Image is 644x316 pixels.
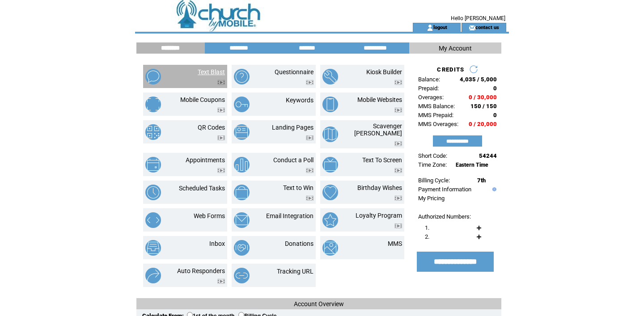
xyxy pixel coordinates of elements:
img: questionnaire.png [234,69,250,84]
a: Web Forms [194,212,225,219]
a: Appointments [186,156,225,164]
img: contact_us_icon.gif [469,24,475,31]
span: 1. [425,224,429,231]
span: MMS Balance: [418,103,455,110]
img: donations.png [234,240,250,256]
img: qr-codes.png [145,124,161,140]
span: Prepaid: [418,85,439,92]
a: Text Blast [198,68,225,76]
a: Keywords [286,97,314,104]
a: Scavenger [PERSON_NAME] [354,122,402,137]
span: Eastern Time [456,162,488,168]
a: QR Codes [198,124,225,131]
span: 150 / 150 [470,103,497,110]
img: scavenger-hunt.png [322,126,338,142]
a: Mobile Websites [357,96,402,103]
a: Kiosk Builder [366,68,402,76]
img: mobile-websites.png [322,97,338,112]
img: video.png [394,223,402,228]
span: 0 [493,112,497,118]
img: birthday-wishes.png [322,185,338,200]
img: video.png [217,108,225,113]
img: mobile-coupons.png [145,97,161,112]
span: 2. [425,233,429,240]
a: Landing Pages [272,124,314,131]
a: Email Integration [266,212,314,219]
span: MMS Overages: [418,121,458,127]
img: video.png [306,135,314,140]
span: 0 / 20,000 [469,121,497,127]
a: Tracking URL [277,268,314,275]
img: text-to-win.png [234,185,250,200]
span: Authorized Numbers: [418,213,471,220]
a: Inbox [209,240,225,247]
img: email-integration.png [234,212,250,228]
img: video.png [394,141,402,146]
img: landing-pages.png [234,124,250,140]
a: Donations [285,240,314,247]
img: loyalty-program.png [322,212,338,228]
img: keywords.png [234,97,250,112]
img: video.png [306,80,314,85]
img: video.png [394,196,402,201]
img: video.png [217,80,225,85]
a: Auto Responders [177,267,225,274]
a: Conduct a Poll [273,156,314,164]
img: conduct-a-poll.png [234,157,250,173]
span: Time Zone: [418,161,447,168]
span: Balance: [418,76,440,83]
span: Hello [PERSON_NAME] [451,15,505,21]
img: inbox.png [145,240,161,256]
a: Birthday Wishes [357,184,402,191]
img: video.png [306,168,314,173]
a: contact us [475,24,499,30]
img: video.png [217,135,225,140]
img: text-blast.png [145,69,161,84]
span: MMS Prepaid: [418,112,453,118]
span: 4,035 / 5,000 [460,76,497,83]
img: scheduled-tasks.png [145,185,161,200]
span: Billing Cycle: [418,177,450,184]
a: MMS [388,240,402,247]
img: video.png [217,168,225,173]
a: My Pricing [418,195,445,202]
a: Scheduled Tasks [179,185,225,192]
a: Questionnaire [275,68,314,76]
img: text-to-screen.png [322,157,338,173]
span: Short Code: [418,152,447,159]
img: kiosk-builder.png [322,69,338,84]
a: Payment Information [418,186,471,193]
img: help.gif [490,187,496,191]
img: video.png [394,80,402,85]
span: Overages: [418,94,444,101]
span: CREDITS [437,66,464,73]
img: video.png [306,196,314,201]
span: 0 [493,85,497,92]
span: 54244 [479,152,497,159]
img: video.png [217,279,225,284]
span: Account Overview [294,300,344,308]
img: tracking-url.png [234,268,250,283]
a: Mobile Coupons [180,96,225,103]
img: web-forms.png [145,212,161,228]
a: Loyalty Program [356,212,402,219]
span: My Account [439,45,472,52]
img: appointments.png [145,157,161,173]
img: auto-responders.png [145,268,161,283]
span: 0 / 30,000 [469,94,497,101]
img: account_icon.gif [427,24,433,31]
a: Text to Win [283,184,314,191]
a: logout [433,24,447,30]
img: mms.png [322,240,338,256]
span: 7th [477,177,486,184]
img: video.png [394,108,402,113]
img: video.png [394,168,402,173]
a: Text To Screen [362,156,402,164]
